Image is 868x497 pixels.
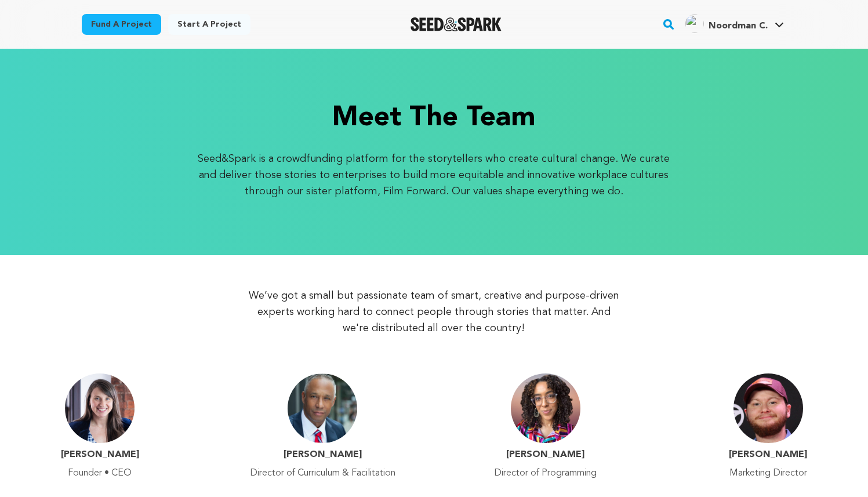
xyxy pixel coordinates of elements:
a: Start a project [168,14,250,35]
p: We’ve got a small but passionate team of smart, creative and purpose-driven experts working hard ... [247,288,621,336]
h4: [PERSON_NAME] [506,448,584,462]
a: Seed&Spark Homepage [411,17,502,31]
p: Director of Curriculum & Facilitation [250,466,395,480]
img: Martine McDonald [511,373,580,443]
h4: [PERSON_NAME] [61,448,139,462]
img: ACg8ocKPPH1Irv7DTb87uNmfblBU0amFnx1Ipcq37qmI24BqSQdRpH_3bA=s96-c [685,14,704,33]
p: Founder • CEO [68,466,132,480]
p: Marketing Director [729,466,807,480]
p: Seed&Spark is a crowdfunding platform for the storytellers who create cultural change. We curate ... [196,151,672,199]
h4: [PERSON_NAME] [729,448,807,462]
a: Fund a project [82,14,161,35]
h4: [PERSON_NAME] [284,448,362,462]
h3: Meet the team [332,104,536,132]
img: Emily Best [65,373,135,443]
div: Noordman C.'s Profile [685,14,768,33]
p: Director of Programming [494,466,597,480]
span: Noordman C.'s Profile [683,12,786,37]
span: Noordman C. [709,21,768,31]
img: Spencer Barros [288,373,357,443]
img: Seed&Spark Logo Dark Mode [411,17,502,31]
a: Noordman C.'s Profile [683,12,786,33]
img: Sav Rodgers [733,373,803,443]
